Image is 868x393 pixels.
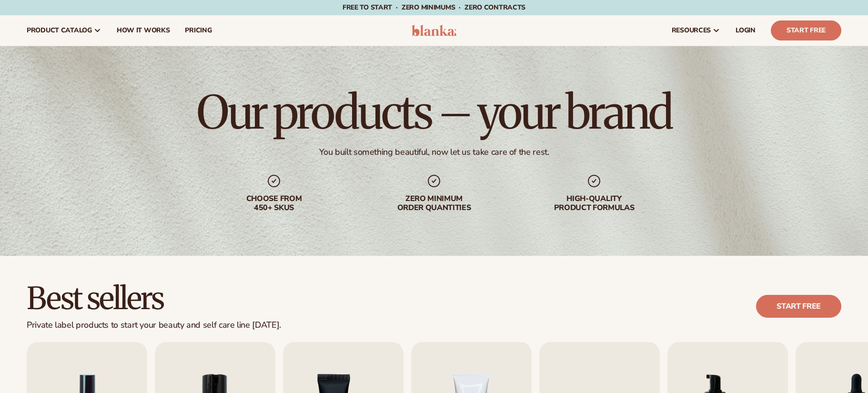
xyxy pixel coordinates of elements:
a: Start free [756,295,841,318]
a: product catalog [19,15,109,46]
h2: Best sellers [27,282,281,314]
span: resources [672,27,711,34]
a: How It Works [109,15,178,46]
div: You built something beautiful, now let us take care of the rest. [319,147,549,158]
span: product catalog [27,27,92,34]
h1: Our products – your brand [197,90,671,135]
div: Zero minimum order quantities [373,194,495,212]
a: LOGIN [728,15,763,46]
span: Free to start · ZERO minimums · ZERO contracts [343,3,525,12]
a: Start Free [771,20,841,40]
span: How It Works [117,27,170,34]
span: pricing [185,27,212,34]
img: logo [412,25,457,36]
div: Private label products to start your beauty and self care line [DATE]. [27,320,281,331]
div: Choose from 450+ Skus [213,194,335,212]
div: High-quality product formulas [533,194,655,212]
a: resources [664,15,728,46]
span: LOGIN [736,27,756,34]
a: pricing [177,15,219,46]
